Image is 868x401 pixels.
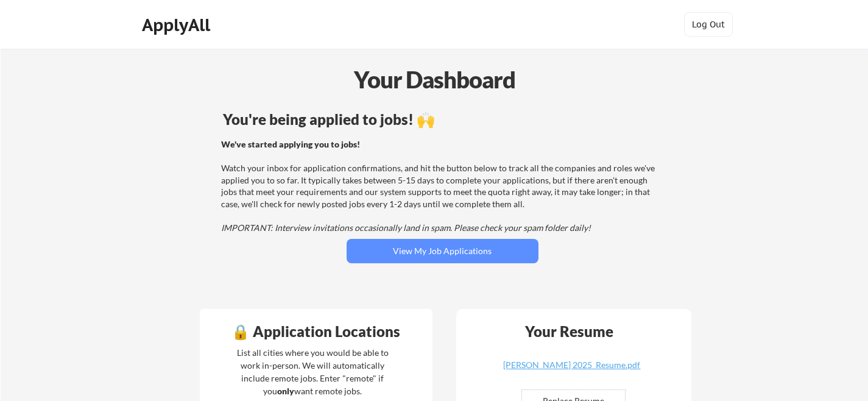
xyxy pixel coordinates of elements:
button: Log Out [684,12,733,37]
div: You're being applied to jobs! 🙌 [223,112,662,127]
div: List all cities where you would be able to work in-person. We will automatically include remote j... [229,346,397,397]
div: Your Resume [509,324,630,339]
div: 🔒 Application Locations [203,324,429,339]
strong: We've started applying you to jobs! [221,139,360,149]
div: ApplyAll [142,15,214,35]
a: [PERSON_NAME] 2025_Resume.pdf [499,361,644,380]
strong: only [277,386,294,396]
div: [PERSON_NAME] 2025_Resume.pdf [499,361,644,369]
div: Watch your inbox for application confirmations, and hit the button below to track all the compani... [221,138,660,234]
em: IMPORTANT: Interview invitations occasionally land in spam. Please check your spam folder daily! [221,222,591,233]
div: Your Dashboard [1,62,868,97]
button: View My Job Applications [347,239,538,263]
